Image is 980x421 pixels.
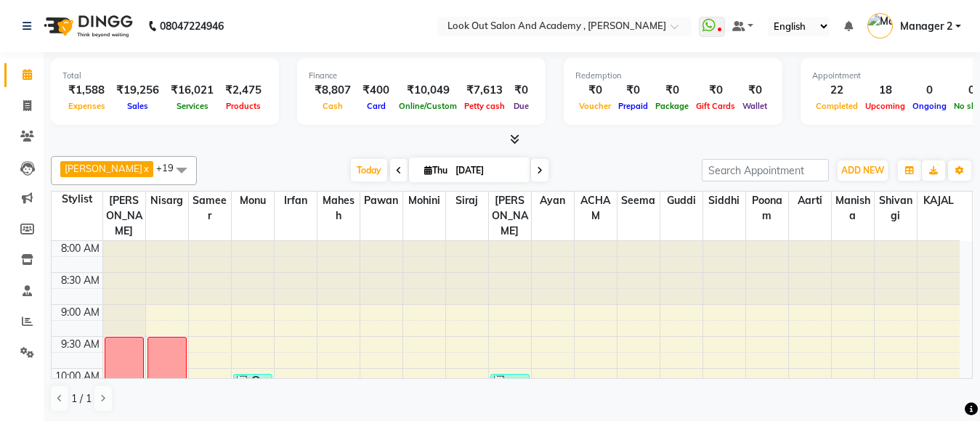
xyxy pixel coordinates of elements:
span: Ongoing [909,101,950,111]
input: 2025-09-04 [451,160,524,181]
span: Pawan [360,192,402,210]
span: [PERSON_NAME] [103,192,145,240]
div: 0 [909,82,950,99]
span: Card [363,101,389,111]
div: ₹400 [357,82,395,99]
span: Monu [232,192,274,210]
span: Cash [319,101,347,111]
span: Products [222,101,264,111]
span: Manager 2 [900,19,952,34]
span: Petty cash [461,101,509,111]
div: 10:00 AM [52,369,102,384]
span: Online/Custom [395,101,461,111]
span: Upcoming [862,101,909,111]
div: ₹8,807 [309,82,357,99]
span: Services [173,101,212,111]
div: 22 [812,82,862,99]
span: Expenses [65,101,109,111]
div: ₹1,588 [62,82,110,99]
span: Guddi [660,192,702,210]
div: ₹10,049 [395,82,461,99]
div: ₹0 [652,82,692,99]
div: 9:00 AM [58,305,102,320]
span: Prepaid [615,101,652,111]
div: 8:30 AM [58,273,102,288]
span: Due [510,101,532,111]
span: Sameer [189,192,231,225]
div: ₹19,256 [110,82,165,99]
img: logo [37,6,137,46]
button: ADD NEW [838,160,888,181]
span: ADD NEW [841,165,884,176]
div: ₹0 [509,82,534,99]
span: Wallet [739,101,771,111]
div: Finance [309,70,534,82]
div: 18 [862,82,909,99]
span: 1 / 1 [71,391,92,406]
span: Mahesh [317,192,360,225]
div: ₹0 [575,82,615,99]
span: Irfan [275,192,317,210]
div: ₹0 [615,82,652,99]
span: Sales [123,101,152,111]
span: [PERSON_NAME] [489,192,531,240]
span: Ayan [532,192,574,210]
span: Aarti [789,192,831,210]
div: ₹16,021 [165,82,219,99]
span: Completed [812,101,862,111]
span: Manisha [832,192,874,225]
span: ACHAM [575,192,617,225]
div: 9:30 AM [58,337,102,352]
div: 8:00 AM [58,241,102,256]
div: Redemption [575,70,771,82]
a: x [142,163,149,174]
span: KAJAL [918,192,960,210]
img: Manager 2 [867,13,893,38]
span: Mohini [403,192,445,210]
span: Siddhi [703,192,745,210]
span: [PERSON_NAME] [65,163,142,174]
span: Voucher [575,101,615,111]
span: Package [652,101,692,111]
span: Poonam [746,192,788,225]
span: Nisarg [146,192,188,210]
input: Search Appointment [702,159,829,181]
span: Seema [617,192,660,210]
div: ₹2,475 [219,82,267,99]
div: ₹0 [692,82,739,99]
div: Total [62,70,267,82]
div: TAPAN M [DATE], TK13, 10:05 AM-10:35 AM, Beard - Style Shave [491,375,530,404]
span: Gift Cards [692,101,739,111]
span: Siraj [446,192,488,210]
div: ₹7,613 [461,82,509,99]
div: Stylist [52,192,102,207]
b: 08047224946 [160,6,224,46]
span: Thu [421,165,451,176]
span: Shivangi [875,192,917,225]
div: HITEL MHETHA 59, TK12, 10:05 AM-10:35 AM, Biotop Wash & Blast Dry [234,375,272,404]
span: +19 [156,162,185,173]
span: Today [351,159,387,181]
div: ₹0 [739,82,771,99]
